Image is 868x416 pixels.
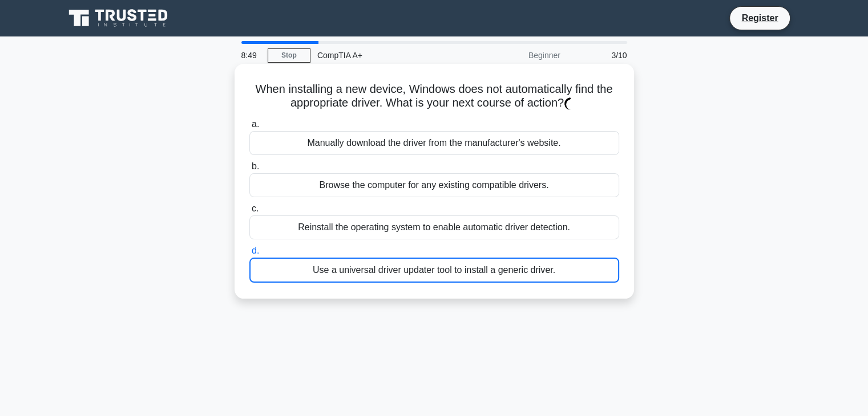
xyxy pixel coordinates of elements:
div: Beginner [467,44,567,67]
span: d. [252,246,259,255]
div: CompTIA A+ [310,44,467,67]
span: c. [252,203,259,213]
div: Browse the computer for any existing compatible drivers. [249,173,619,197]
a: Stop [268,48,310,63]
div: 3/10 [567,44,634,67]
div: Use a universal driver updater tool to install a generic driver. [249,258,619,283]
div: Reinstall the operating system to enable automatic driver detection. [249,215,619,239]
span: a. [252,119,259,129]
div: Manually download the driver from the manufacturer's website. [249,131,619,155]
h5: When installing a new device, Windows does not automatically find the appropriate driver. What is... [248,82,620,111]
div: 8:49 [235,44,268,67]
span: b. [252,161,259,171]
a: Register [734,11,785,25]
